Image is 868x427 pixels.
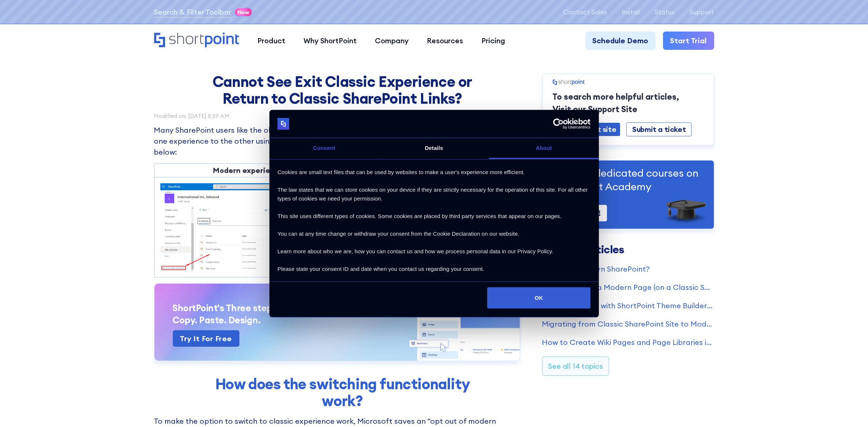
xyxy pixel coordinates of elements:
iframe: Chat Widget [831,392,868,427]
div: Company [375,35,409,46]
h2: How does the switching functionality work? [205,376,480,410]
a: Install [622,8,640,16]
a: Getting Started with ShortPoint Theme Builder - Classic SharePoint Sites (Part 1) [542,300,714,311]
h3: ShortPoint's Three steps to a custom intranet site Copy. Paste. Design. [173,302,502,326]
a: Try it for free [173,330,240,347]
p: Visit our dedicated courses on ShortPoint Academy [553,166,704,193]
a: Schedule Demo [585,32,656,50]
a: Submit a ticket [626,122,692,136]
a: Support [690,8,714,16]
h3: Related Articles [542,244,714,255]
div: Modified on: [DATE] 8:59 AM [154,113,531,119]
a: Pricing [472,32,514,50]
a: Details [379,138,489,159]
a: What Is a Modern SharePoint? [542,264,714,275]
img: logo [277,118,289,130]
a: How to Create Wiki Pages and Page Libraries in SharePoint [542,337,714,348]
button: OK [487,287,591,309]
div: Why ShortPoint [303,35,357,46]
div: Pricing [481,35,505,46]
p: Many SharePoint users like the old classic experience as much as the modern experience. They move... [154,125,531,158]
a: Resources [418,32,472,50]
a: How to Create a Modern Page (on a Classic SharePoint Site) [542,282,714,293]
a: Consent [269,138,379,159]
p: To search more helpful articles, Visit our Support Site [553,91,704,115]
a: Start Trial [663,32,714,50]
div: Product [257,35,285,46]
a: Contact Sales [563,8,607,16]
a: About [489,138,599,159]
div: Resources [427,35,463,46]
h1: Cannot See Exit Classic Experience or Return to Classic SharePoint Links? [205,73,480,107]
a: Usercentrics Cookiebot - opens in a new window [526,118,591,129]
a: Status [655,8,675,16]
a: Search & Filter Toolbar [154,7,231,18]
a: Why ShortPoint [294,32,366,50]
strong: Modern experience [213,166,284,175]
a: Home [154,33,239,48]
a: Migrating from Classic SharePoint Site to Modern SharePoint Site (SharePoint Online) [542,319,714,330]
div: Cookies are small text files that can be used by websites to make a user's experience more effici... [271,162,597,280]
a: Product [248,32,294,50]
a: Company [366,32,418,50]
a: See all 14 topics [542,357,610,376]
